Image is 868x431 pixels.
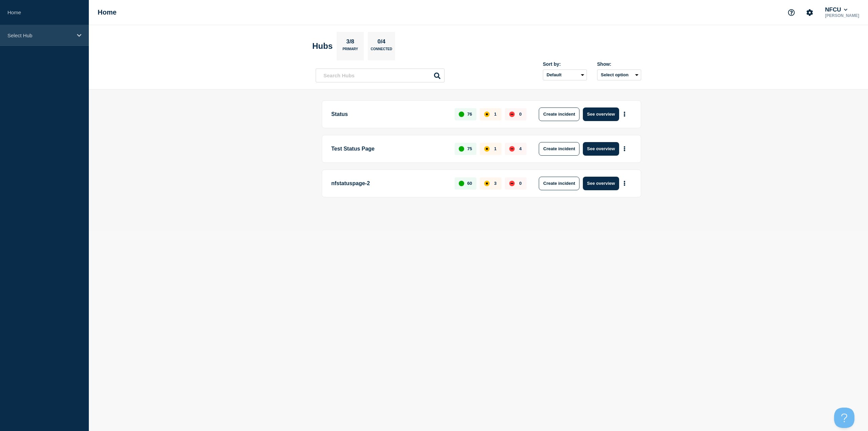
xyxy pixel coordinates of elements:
p: 0 [519,181,521,186]
button: NFCU [824,6,849,13]
p: 60 [467,181,472,186]
p: Select Hub [7,33,73,38]
button: Create incident [539,177,579,190]
button: More actions [620,142,629,155]
p: Connected [371,47,392,54]
button: Select option [597,70,641,80]
button: See overview [583,177,619,190]
p: 3/8 [344,38,357,47]
p: [PERSON_NAME] [824,13,861,18]
div: up [459,146,464,152]
p: 0 [519,112,521,117]
button: Create incident [539,107,579,121]
div: affected [484,146,490,152]
h2: Hubs [312,41,333,51]
div: down [509,181,515,186]
button: More actions [620,177,629,190]
button: Support [784,5,798,20]
p: 1 [494,146,496,151]
div: affected [484,112,490,117]
div: down [509,112,515,117]
p: 0/4 [375,38,388,47]
div: down [509,146,515,152]
div: up [459,112,464,117]
input: Search Hubs [316,68,445,82]
button: Account settings [803,5,817,20]
p: 76 [467,112,472,117]
p: Primary [342,47,358,54]
p: nfstatuspage-2 [331,177,447,190]
p: 1 [494,112,496,117]
div: up [459,181,464,186]
button: See overview [583,142,619,156]
p: 3 [494,181,496,186]
div: Sort by: [543,61,587,67]
button: Create incident [539,142,579,156]
p: 75 [467,146,472,151]
button: More actions [620,108,629,120]
p: 4 [519,146,521,151]
div: Show: [597,61,641,67]
button: See overview [583,107,619,121]
div: affected [484,181,490,186]
h1: Home [98,8,117,16]
iframe: Help Scout Beacon - Open [834,408,854,428]
p: Status [331,107,447,121]
p: Test Status Page [331,142,447,156]
select: Sort by [543,70,587,80]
